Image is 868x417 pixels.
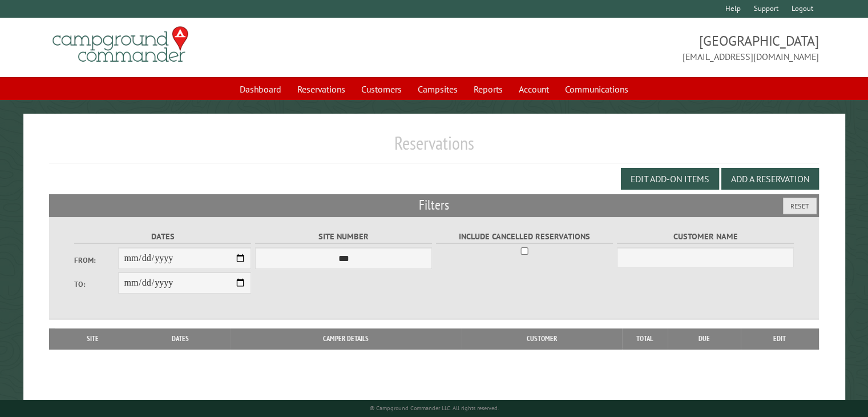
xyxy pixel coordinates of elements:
span: [GEOGRAPHIC_DATA] [EMAIL_ADDRESS][DOMAIN_NAME] [434,31,819,63]
th: Customer [462,328,622,349]
th: Due [668,328,741,349]
h1: Reservations [49,132,819,163]
a: Customers [354,78,409,100]
small: © Campground Commander LLC. All rights reserved. [370,404,499,412]
a: Communications [558,78,635,100]
a: Account [512,78,556,100]
img: Campground Commander [49,22,192,67]
a: Dashboard [233,78,288,100]
button: Add a Reservation [721,168,819,190]
th: Edit [741,328,819,349]
a: Campsites [411,78,465,100]
label: To: [74,279,119,290]
a: Reservations [290,78,352,100]
label: Customer Name [617,230,794,243]
th: Camper Details [230,328,462,349]
th: Site [55,328,131,349]
label: From: [74,255,119,266]
th: Total [622,328,668,349]
label: Site Number [255,230,433,243]
label: Dates [74,230,252,243]
th: Dates [131,328,230,349]
button: Reset [783,198,817,214]
h2: Filters [49,194,819,216]
button: Edit Add-on Items [621,168,719,190]
label: Include Cancelled Reservations [436,230,613,243]
a: Reports [467,78,510,100]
